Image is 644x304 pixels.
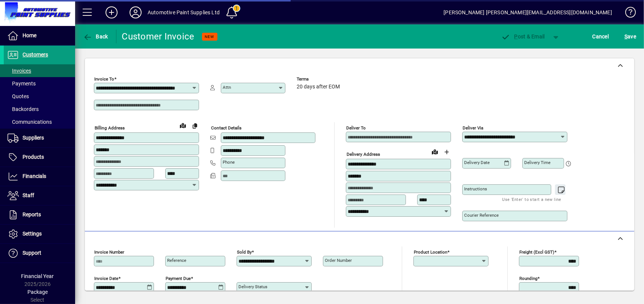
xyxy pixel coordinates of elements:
[443,6,612,18] div: [PERSON_NAME] [PERSON_NAME][EMAIL_ADDRESS][DOMAIN_NAME]
[593,30,609,43] span: Cancel
[591,30,611,43] button: Cancel
[189,120,201,132] button: Copy to Delivery address
[346,125,366,131] mat-label: Deliver To
[624,30,636,43] span: ave
[205,34,214,39] span: NEW
[148,6,220,18] div: Automotive Paint Supplies Ltd
[524,160,550,165] mat-label: Delivery time
[23,192,34,198] span: Staff
[23,173,46,179] span: Financials
[4,116,75,128] a: Communications
[514,33,518,40] span: P
[4,103,75,116] a: Backorders
[8,93,29,99] span: Quotes
[4,205,75,224] a: Reports
[23,32,36,38] span: Home
[223,160,235,165] mat-label: Phone
[4,244,75,263] a: Support
[23,154,44,160] span: Products
[4,77,75,90] a: Payments
[4,225,75,243] a: Settings
[23,250,41,256] span: Support
[122,30,195,43] div: Customer Invoice
[94,76,114,82] mat-label: Invoice To
[166,276,191,281] mat-label: Payment due
[238,284,267,289] mat-label: Delivery status
[4,26,75,45] a: Home
[223,85,231,90] mat-label: Attn
[4,186,75,205] a: Staff
[623,30,638,43] button: Save
[463,125,483,131] mat-label: Deliver via
[519,276,537,281] mat-label: Rounding
[177,119,189,131] a: View on map
[297,84,340,90] span: 20 days after EOM
[414,249,447,255] mat-label: Product location
[21,273,54,279] span: Financial Year
[441,146,453,158] button: Choose address
[167,258,186,263] mat-label: Reference
[620,2,635,26] a: Knowledge Base
[8,81,36,87] span: Payments
[464,160,490,165] mat-label: Delivery date
[8,68,31,74] span: Invoices
[237,249,252,255] mat-label: Sold by
[83,33,108,40] span: Back
[75,30,116,43] app-page-header-button: Back
[4,167,75,186] a: Financials
[325,258,352,263] mat-label: Order number
[624,33,627,40] span: S
[297,77,342,82] span: Terms
[519,249,554,255] mat-label: Freight (excl GST)
[501,33,545,40] span: ost & Email
[4,64,75,77] a: Invoices
[8,106,39,112] span: Backorders
[124,6,148,19] button: Profile
[498,30,549,43] button: Post & Email
[4,148,75,167] a: Products
[81,30,110,43] button: Back
[4,129,75,147] a: Suppliers
[23,135,44,141] span: Suppliers
[4,90,75,103] a: Quotes
[429,146,441,158] a: View on map
[27,289,48,295] span: Package
[94,249,124,255] mat-label: Invoice number
[8,119,52,125] span: Communications
[464,213,499,218] mat-label: Courier Reference
[23,52,48,58] span: Customers
[502,195,561,204] mat-hint: Use 'Enter' to start a new line
[464,186,487,192] mat-label: Instructions
[23,231,42,237] span: Settings
[100,6,124,19] button: Add
[23,211,41,217] span: Reports
[94,276,118,281] mat-label: Invoice date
